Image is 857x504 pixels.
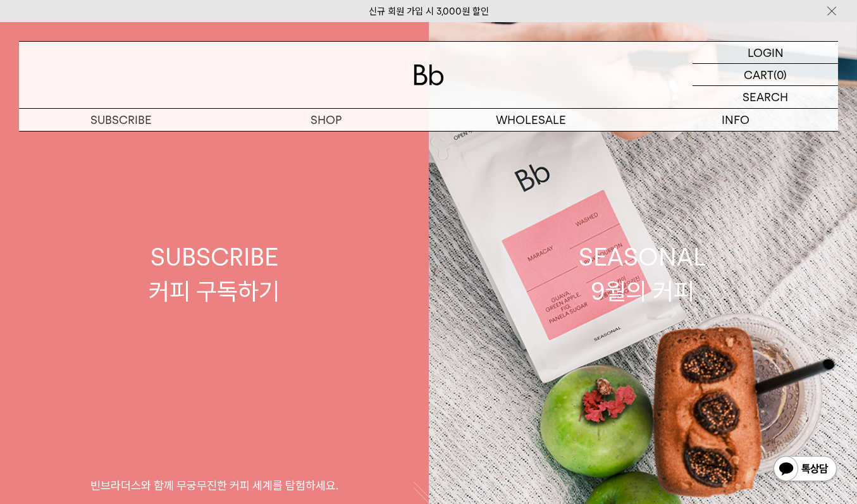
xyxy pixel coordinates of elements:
div: SUBSCRIBE 커피 구독하기 [149,240,280,307]
p: LOGIN [748,42,784,63]
img: 로고 [414,65,444,85]
div: SEASONAL 9월의 커피 [579,240,706,307]
a: SUBSCRIBE [19,109,224,131]
a: 신규 회원 가입 시 3,000원 할인 [369,6,489,17]
p: WHOLESALE [429,109,634,131]
p: SEARCH [743,86,788,108]
p: (0) [774,64,787,85]
a: SHOP [224,109,429,131]
a: LOGIN [693,42,838,64]
a: CART (0) [693,64,838,86]
p: INFO [633,109,838,131]
img: 카카오톡 채널 1:1 채팅 버튼 [772,455,838,485]
p: CART [744,64,774,85]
